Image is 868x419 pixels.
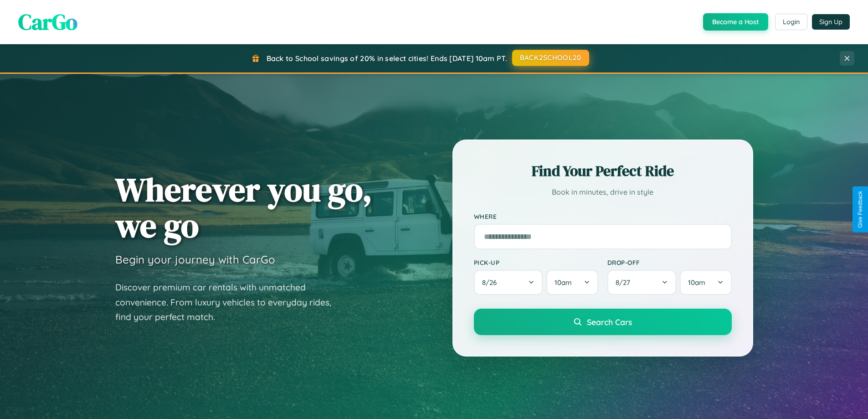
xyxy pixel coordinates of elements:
button: Become a Host [703,13,768,31]
button: 10am [680,270,731,295]
span: 10am [555,278,572,287]
span: 8 / 27 [616,278,635,287]
span: Back to School savings of 20% in select cities! Ends [DATE] 10am PT. [267,54,507,63]
h1: Wherever you go, we go [115,171,372,243]
button: 8/26 [474,270,543,295]
button: BACK2SCHOOL20 [512,50,589,66]
label: Where [474,212,732,220]
span: CarGo [18,7,77,37]
label: Pick-up [474,259,598,266]
button: Search Cars [474,309,732,335]
button: Login [775,14,807,30]
button: 8/27 [607,270,677,295]
div: Give Feedback [857,191,863,228]
span: 10am [688,278,705,287]
h3: Begin your journey with CarGo [115,253,275,266]
p: Book in minutes, drive in style [474,186,732,199]
label: Drop-off [607,259,732,266]
h2: Find Your Perfect Ride [474,161,732,181]
p: Discover premium car rentals with unmatched convenience. From luxury vehicles to everyday rides, ... [115,280,343,325]
button: Sign Up [812,14,850,30]
span: Search Cars [587,317,632,327]
button: 10am [546,270,598,295]
span: 8 / 26 [482,278,501,287]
